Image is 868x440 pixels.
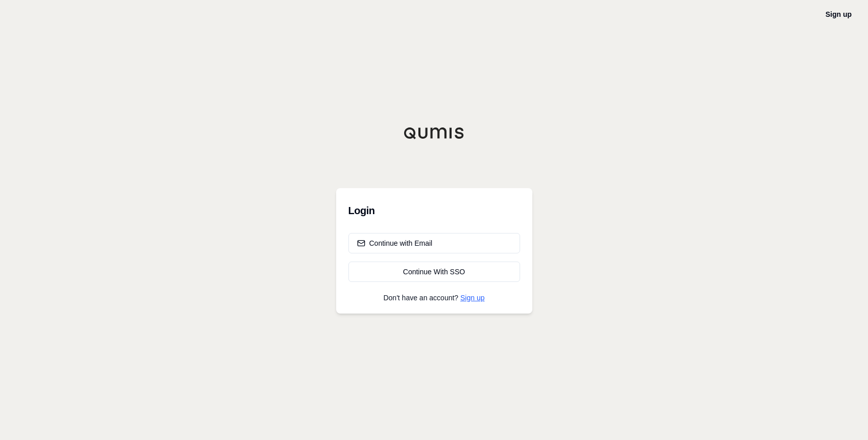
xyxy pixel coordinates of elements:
[460,294,484,302] a: Sign up
[348,294,520,301] p: Don't have an account?
[357,267,511,277] div: Continue With SSO
[404,127,465,139] img: Qumis
[826,10,852,18] a: Sign up
[348,200,520,221] h3: Login
[348,233,520,253] button: Continue with Email
[357,238,433,248] div: Continue with Email
[348,262,520,282] a: Continue With SSO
